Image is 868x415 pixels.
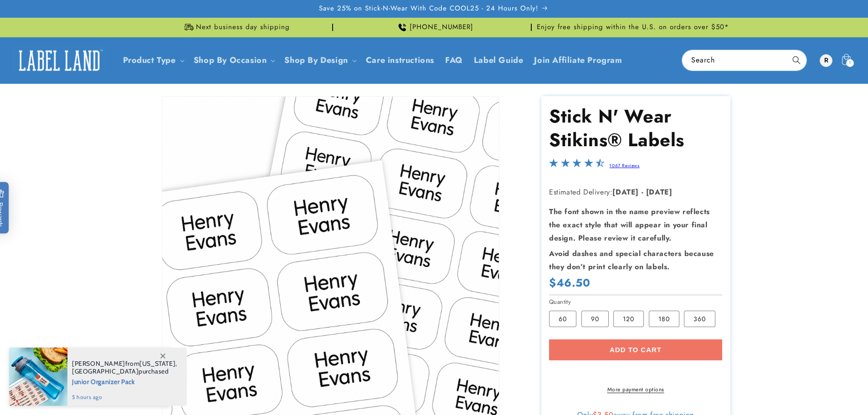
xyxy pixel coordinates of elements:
span: [GEOGRAPHIC_DATA] [72,367,139,375]
a: More payment options [549,385,722,394]
span: Label Guide [474,55,524,66]
label: 60 [549,311,576,327]
p: Estimated Delivery: [549,186,722,199]
label: 180 [649,311,679,327]
span: Save 25% on Stick-N-Wear With Code COOL25 - 24 Hours Only! [319,4,539,13]
span: Next business day shipping [196,23,290,32]
a: 1067 Reviews [609,162,639,169]
img: Label Land [14,46,105,75]
a: Shop By Design [284,54,348,66]
span: [US_STATE] [139,359,175,368]
legend: Quantity [549,297,572,307]
strong: [DATE] [612,187,639,197]
span: Join Affiliate Program [534,55,622,66]
span: $46.50 [549,276,591,290]
span: Enjoy free shipping within the U.S. on orders over $50* [537,23,729,32]
label: 90 [581,311,609,327]
strong: The font shown in the name preview reflects the exact style that will appear in your final design... [549,206,710,243]
span: 1 [849,59,851,67]
strong: [DATE] [646,187,673,197]
span: FAQ [445,55,463,66]
a: FAQ [440,50,468,71]
span: Care instructions [366,55,434,66]
a: Join Affiliate Program [529,50,627,71]
summary: Shop By Occasion [188,50,279,71]
strong: - [642,187,644,197]
span: [PERSON_NAME] [72,359,125,368]
label: 360 [684,311,715,327]
a: Care instructions [360,50,440,71]
span: Shop By Occasion [194,55,267,66]
summary: Product Type [118,50,188,71]
a: Label Guide [468,50,529,71]
div: Announcement [535,18,730,37]
button: Search [786,50,806,70]
a: Product Type [123,54,176,66]
h1: Stick N' Wear Stikins® Labels [549,104,722,152]
div: Announcement [138,18,333,37]
span: 4.7-star overall rating [549,161,605,171]
strong: Avoid dashes and special characters because they don’t print clearly on labels. [549,248,714,272]
div: Announcement [337,18,532,37]
span: from , purchased [72,360,177,375]
label: 120 [613,311,644,327]
summary: Shop By Design [279,50,360,71]
span: [PHONE_NUMBER] [410,23,473,32]
a: Label Land [10,43,108,78]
